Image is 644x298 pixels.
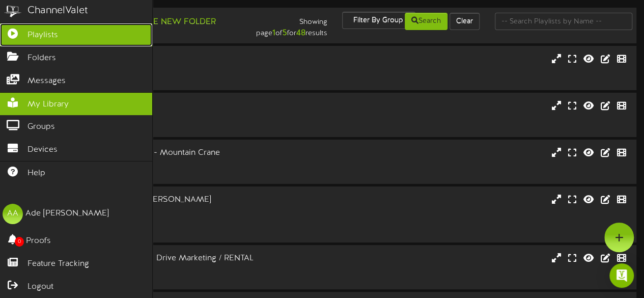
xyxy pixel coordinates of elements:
[41,253,277,264] div: Level 4 - Suite 1 External - Drive Marketing / RENTAL
[41,147,277,159] div: [PERSON_NAME] Suite C - Mountain Crane
[609,263,634,288] div: Open Intercom Messenger
[41,226,277,235] div: # 10046
[27,30,58,41] span: Playlists
[41,218,277,226] div: Landscape ( 16:9 )
[41,159,277,168] div: Landscape ( 16:9 )
[27,4,88,18] div: ChannelValet
[26,235,51,247] span: Proofs
[3,204,23,224] div: AA
[41,65,277,74] div: Landscape ( 16:9 )
[272,29,275,38] strong: 1
[233,12,335,39] div: Showing page of for results
[450,13,480,30] button: Clear
[27,258,89,270] span: Feature Tracking
[118,16,219,29] button: Create New Folder
[27,99,69,111] span: My Library
[41,264,277,273] div: Landscape ( 16:9 )
[495,13,632,30] input: -- Search Playlists by Name --
[15,237,24,247] span: 0
[41,100,277,112] div: [PERSON_NAME] Suite B
[41,121,277,129] div: # 10044
[27,168,45,179] span: Help
[27,121,55,133] span: Groups
[27,52,56,64] span: Folders
[41,74,277,83] div: # 10043
[41,194,277,218] div: [PERSON_NAME] Suite [PERSON_NAME] [PERSON_NAME]
[27,75,66,87] span: Messages
[41,273,277,282] div: # 9994
[296,29,305,38] strong: 48
[41,168,277,176] div: # 10045
[27,281,53,293] span: Logout
[41,53,277,65] div: [PERSON_NAME] Suite A
[25,208,109,220] div: Ade [PERSON_NAME]
[41,112,277,121] div: Landscape ( 16:9 )
[405,13,447,30] button: Search
[27,144,58,156] span: Devices
[282,29,287,38] strong: 5
[342,12,415,29] button: Filter By Group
